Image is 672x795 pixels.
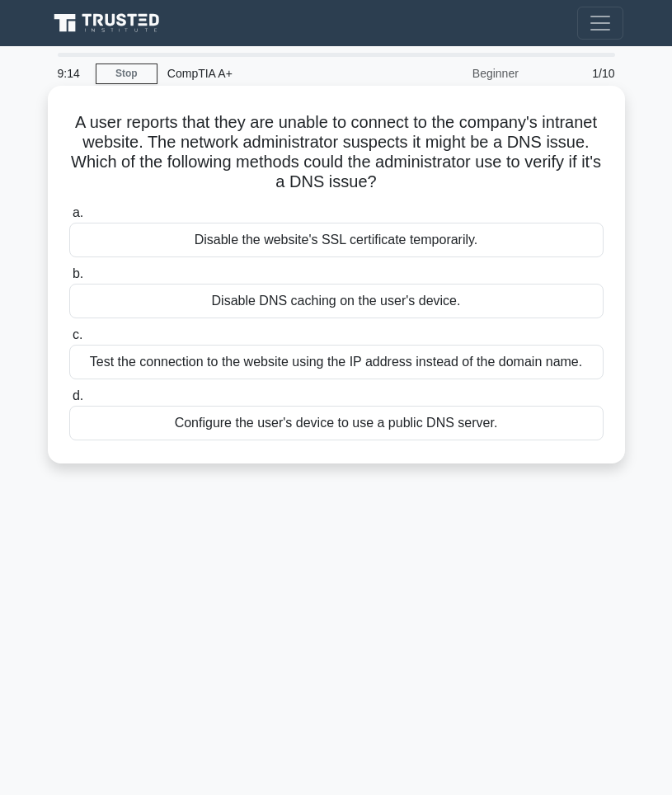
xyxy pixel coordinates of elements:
div: 1/10 [529,57,625,90]
a: Stop [96,64,157,84]
h5: A user reports that they are unable to connect to the company's intranet website. The network adm... [68,112,605,193]
div: Disable the website's SSL certificate temporarily. [69,223,604,257]
span: c. [73,327,82,341]
div: Test the connection to the website using the IP address instead of the domain name. [69,345,604,379]
button: Toggle navigation [577,7,623,40]
span: d. [73,388,83,402]
span: a. [73,205,83,219]
div: Disable DNS caching on the user's device. [69,284,604,318]
div: CompTIA A+ [157,57,384,90]
div: Beginner [384,57,529,90]
div: 9:14 [48,57,96,90]
div: Configure the user's device to use a public DNS server. [69,406,604,440]
span: b. [73,266,83,280]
